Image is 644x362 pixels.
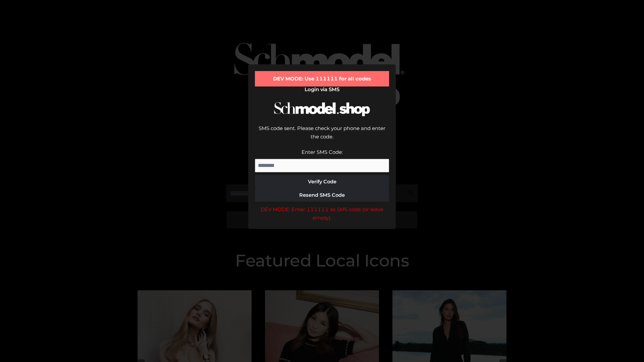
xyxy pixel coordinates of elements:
[255,124,389,148] div: SMS code sent. Please check your phone and enter the code.
[255,188,389,202] button: Resend SMS Code
[255,71,389,86] div: DEV MODE: Use 111111 for all codes
[255,86,389,93] h2: Login via SMS
[255,205,389,222] div: DEV MODE: Enter 111111 as SMS code (or leave empty).
[255,175,389,188] button: Verify Code
[302,149,343,155] label: Enter SMS Code:
[272,96,372,122] img: Schmodel Logo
